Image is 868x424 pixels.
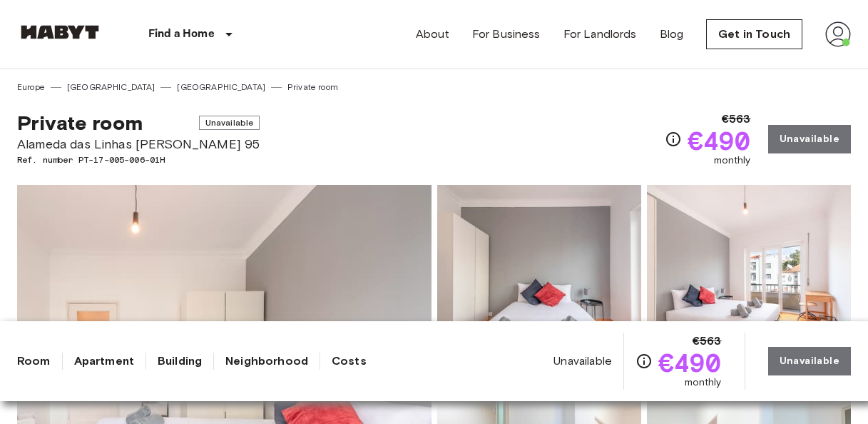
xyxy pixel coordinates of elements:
[553,353,612,369] span: Unavailable
[17,353,51,370] a: Room
[332,353,367,370] a: Costs
[158,353,202,370] a: Building
[74,353,134,370] a: Apartment
[688,128,751,153] span: €490
[825,21,851,47] img: avatar
[472,26,541,43] a: For Business
[177,81,265,94] a: [GEOGRAPHIC_DATA]
[658,350,722,375] span: €490
[660,26,684,43] a: Blog
[437,185,641,372] img: Picture of unit PT-17-005-006-01H
[225,353,308,370] a: Neighborhood
[563,26,637,43] a: For Landlords
[722,111,751,128] span: €563
[416,26,449,43] a: About
[17,25,103,39] img: Habyt
[17,111,143,135] span: Private room
[685,375,722,390] span: monthly
[647,185,851,372] img: Picture of unit PT-17-005-006-01H
[706,19,802,49] a: Get in Touch
[17,153,260,166] span: Ref. number PT-17-005-006-01H
[287,81,338,94] a: Private room
[635,353,653,370] svg: Check cost overview for full price breakdown. Please note that discounts apply to new joiners onl...
[148,26,215,43] p: Find a Home
[199,116,260,130] span: Unavailable
[17,135,260,153] span: Alameda das Linhas [PERSON_NAME] 95
[693,333,722,350] span: €563
[17,81,45,94] a: Europe
[67,81,155,94] a: [GEOGRAPHIC_DATA]
[714,153,751,168] span: monthly
[665,131,682,148] svg: Check cost overview for full price breakdown. Please note that discounts apply to new joiners onl...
